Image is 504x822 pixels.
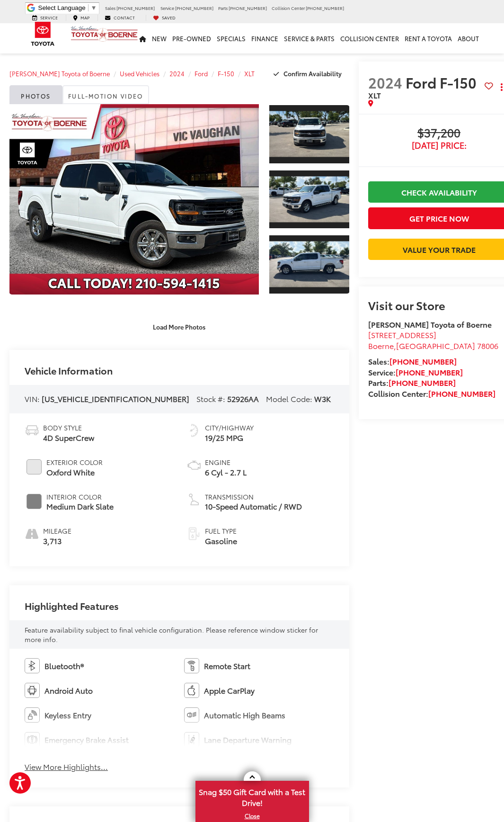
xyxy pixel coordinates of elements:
[269,104,349,164] a: Expand Photo 1
[396,366,463,377] a: [PHONE_NUMBER]
[146,15,183,21] a: My Saved Vehicles
[105,5,115,11] span: Sales
[204,661,250,671] span: Remote Start
[218,5,228,11] span: Parts
[368,319,492,330] strong: [PERSON_NAME] Toyota of Boerne
[169,69,185,78] span: 2024
[337,23,402,54] a: Collision Center
[205,467,247,478] span: 6 Cyl - 2.7 L
[25,658,40,673] img: Bluetooth®
[184,707,199,723] img: Automatic High Beams
[402,23,455,54] a: Rent a Toyota
[205,423,254,432] span: City/Highway
[114,14,135,20] span: Contact
[9,85,62,104] a: Photos
[91,4,97,11] span: ▼
[25,393,40,404] span: VIN:
[204,685,255,696] span: Apple CarPlay
[389,356,457,366] a: [PHONE_NUMBER]
[25,526,38,539] i: mileage icon
[42,393,189,404] span: [US_VEHICLE_IDENTIFICATION_NUMBER]
[368,72,402,92] span: 2024
[25,600,119,611] h2: Highlighted Features
[268,176,350,222] img: 2024 Ford F-150 XLT
[38,4,86,11] span: Select Language
[205,492,302,501] span: Transmission
[25,15,65,21] a: Service
[62,85,149,104] a: Full-Motion Video
[389,377,456,388] a: [PHONE_NUMBER]
[184,658,199,673] img: Remote Start
[46,467,103,478] span: Oxford White
[244,69,255,78] a: XLT
[162,14,176,20] span: Saved
[368,329,436,340] span: [STREET_ADDRESS]
[184,683,199,698] img: Apple CarPlay
[116,5,155,11] span: [PHONE_NUMBER]
[196,782,308,811] span: Snag $50 Gift Card with a Test Drive!
[25,707,40,723] img: Keyless Entry
[175,5,213,11] span: [PHONE_NUMBER]
[88,4,88,11] span: ​
[38,4,97,11] a: Select Language​
[80,14,89,20] span: Map
[272,5,305,11] span: Collision Center
[269,234,349,295] a: Expand Photo 3
[46,492,114,501] span: Interior Color
[368,356,457,366] strong: Sales:
[501,83,503,91] span: dropdown dots
[71,26,138,42] img: Vic Vaughan Toyota of Boerne
[169,23,214,54] a: Pre-Owned
[196,393,225,404] span: Stock #:
[248,23,281,54] a: Finance
[136,23,149,54] a: Home
[214,23,248,54] a: Specials
[25,18,61,49] img: Toyota
[268,65,349,82] button: Confirm Availability
[281,23,337,54] a: Service & Parts: Opens in a new tab
[7,104,261,295] img: 2024 Ford F-150 XLT
[205,501,302,512] span: 10-Speed Automatic / RWD
[27,494,42,509] span: #808080
[44,661,84,671] span: Bluetooth®
[25,365,113,375] h2: Vehicle Information
[227,393,259,404] span: 52926AA
[268,111,350,157] img: 2024 Ford F-150 XLT
[46,457,103,467] span: Exterior Color
[25,683,40,698] img: Android Auto
[120,69,159,78] span: Used Vehicles
[368,340,394,351] span: Boerne
[477,340,498,351] span: 78006
[205,457,247,467] span: Engine
[9,69,110,78] a: [PERSON_NAME] Toyota of Boerne
[306,5,344,11] span: [PHONE_NUMBER]
[368,377,456,388] strong: Parts:
[218,69,234,78] a: F-150
[149,23,169,54] a: New
[46,501,114,512] span: Medium Dark Slate
[66,15,97,21] a: Map
[269,170,349,230] a: Expand Photo 2
[368,366,463,377] strong: Service:
[283,69,342,78] span: Confirm Availability
[229,5,267,11] span: [PHONE_NUMBER]
[205,526,237,536] span: Fuel Type
[268,241,350,287] img: 2024 Ford F-150 XLT
[368,329,498,351] a: [STREET_ADDRESS] Boerne,[GEOGRAPHIC_DATA] 78006
[205,536,237,546] span: Gasoline
[368,89,381,100] span: XLT
[25,625,318,644] span: Feature availability subject to final vehicle configuration. Please reference window sticker for ...
[25,761,108,772] button: View More Highlights...
[368,388,495,399] strong: Collision Center:
[9,104,259,295] a: Expand Photo 0
[97,15,142,21] a: Contact
[43,432,94,443] span: 4D SuperCrew
[146,319,212,335] button: Load More Photos
[186,423,202,438] img: Fuel Economy
[43,536,71,546] span: 3,713
[314,393,331,404] span: W3K
[195,69,208,78] a: Ford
